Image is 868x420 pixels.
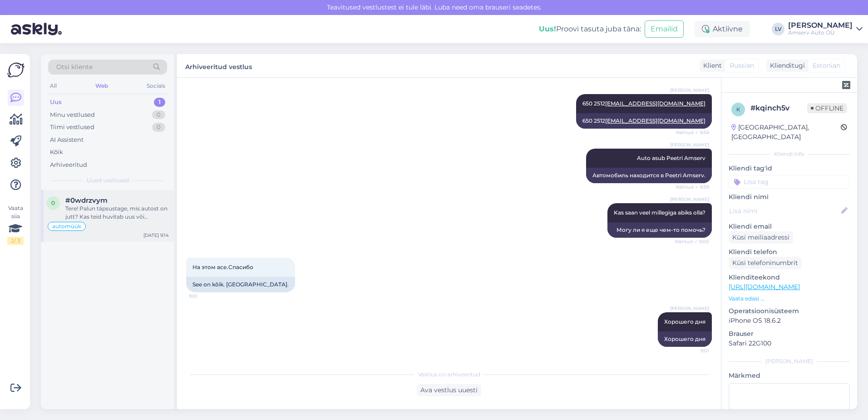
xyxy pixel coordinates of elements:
div: Küsi telefoninumbrit [729,257,802,269]
div: AI Assistent [50,135,84,145]
a: [EMAIL_ADDRESS][DOMAIN_NAME] [605,117,705,124]
img: zendesk [842,81,850,89]
div: See on kõik. [GEOGRAPHIC_DATA]. [186,277,295,292]
div: 0 [152,123,165,132]
a: [URL][DOMAIN_NAME] [729,283,800,291]
div: Uus [50,98,62,107]
span: Kas saan veel millegiga abiks olla? [614,209,705,216]
div: Socials [145,80,167,92]
span: [PERSON_NAME] [670,87,709,94]
div: 1 [154,98,165,107]
div: 2 / 3 [7,237,24,245]
span: Nähtud ✓ 8:58 [675,129,709,136]
p: Märkmed [729,371,850,380]
div: Kõik [50,148,63,157]
span: 650 2512 [582,100,705,107]
div: Хорошего дня [658,331,712,347]
input: Lisa tag [729,175,850,189]
span: [PERSON_NAME] [670,141,709,148]
p: iPhone OS 18.6.2 [729,316,850,325]
div: Klienditugi [766,61,805,70]
div: Proovi tasuta juba täna: [539,24,641,35]
div: 650 2512 [576,113,712,129]
span: Vestlus on arhiveeritud [418,370,480,379]
span: [PERSON_NAME] [670,305,709,312]
span: #0wdrzvym [65,196,108,205]
a: [EMAIL_ADDRESS][DOMAIN_NAME] [605,100,705,107]
div: Tere! Palun täpsustage, mis autost on jutt? Kas teid huvitab uus või [PERSON_NAME] kasutatud auto... [65,205,169,221]
a: [PERSON_NAME]Amserv Auto OÜ [788,22,863,36]
p: Brauser [729,329,850,339]
div: Kliendi info [729,150,850,158]
span: k [736,106,740,113]
div: Vaata siia [7,204,24,245]
p: Kliendi telefon [729,247,850,257]
input: Lisa nimi [729,206,839,216]
div: Amserv Auto OÜ [788,29,853,36]
div: Minu vestlused [50,110,95,120]
b: Uus! [539,25,556,33]
div: Küsi meiliaadressi [729,231,793,244]
div: Автомобиль находится в Peetri Amserv. [586,168,712,183]
span: Auto asub Peetri Amserv [637,155,705,161]
span: Nähtud ✓ 8:59 [675,184,709,190]
p: Safari 22G100 [729,339,850,348]
span: Хорошего дня [664,318,705,325]
span: Estonian [813,61,840,70]
label: Arhiveeritud vestlus [185,60,252,72]
p: Operatsioonisüsteem [729,306,850,316]
p: Vaata edasi ... [729,295,850,303]
span: 9:01 [189,293,223,300]
span: Nähtud ✓ 9:00 [675,238,709,245]
div: Aktiivne [695,21,750,37]
div: 0 [152,110,165,120]
span: Otsi kliente [56,62,93,72]
div: [GEOGRAPHIC_DATA], [GEOGRAPHIC_DATA] [731,123,841,142]
p: Kliendi nimi [729,192,850,202]
div: Arhiveeritud [50,160,87,170]
p: Kliendi email [729,222,850,231]
p: Kliendi tag'id [729,164,850,173]
div: [PERSON_NAME] [729,357,850,365]
div: Ava vestlus uuesti [417,384,481,396]
img: Askly Logo [7,61,25,79]
div: LV [772,23,784,35]
span: 0 [51,200,55,206]
span: 9:01 [675,347,709,354]
div: # kqinch5v [750,103,807,114]
div: All [48,80,59,92]
span: На этом все.Спасибо [192,264,253,270]
div: Tiimi vestlused [50,123,94,132]
span: automüük [52,224,81,229]
div: [PERSON_NAME] [788,22,853,29]
p: Klienditeekond [729,273,850,282]
span: Offline [807,103,847,113]
span: Russian [730,61,754,70]
div: Могу ли я еще чем-то помочь? [607,222,712,238]
span: Uued vestlused [87,176,129,185]
button: Emailid [645,20,684,38]
div: [DATE] 9:14 [143,232,169,239]
div: Klient [700,61,722,70]
div: Web [94,80,110,92]
span: [PERSON_NAME] [670,196,709,203]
